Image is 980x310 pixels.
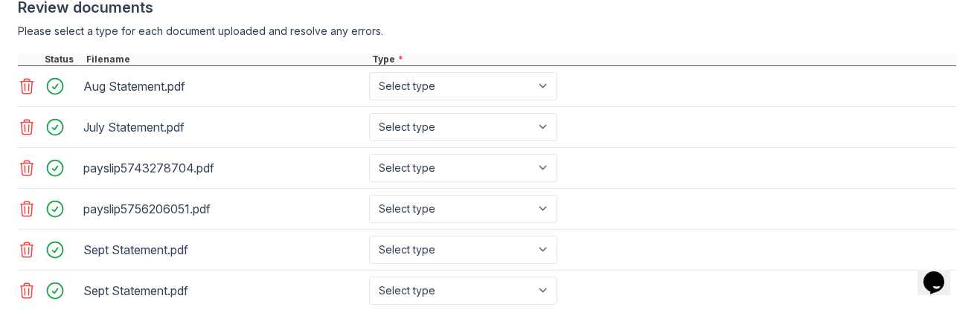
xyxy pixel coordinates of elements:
[18,24,956,39] div: Please select a type for each document uploaded and resolve any errors.
[83,238,363,262] div: Sept Statement.pdf
[369,54,956,65] div: Type
[83,279,363,303] div: Sept Statement.pdf
[917,251,965,295] iframe: chat widget
[83,156,363,180] div: payslip5743278704.pdf
[83,74,363,98] div: Aug Statement.pdf
[83,54,369,65] div: Filename
[83,115,363,139] div: July Statement.pdf
[42,54,83,65] div: Status
[83,197,363,221] div: payslip5756206051.pdf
